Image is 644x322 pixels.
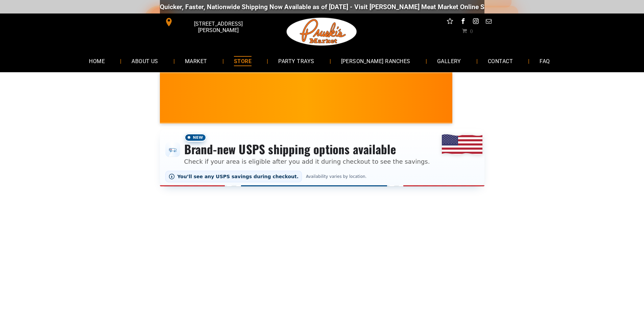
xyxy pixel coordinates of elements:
h3: Brand-new USPS shipping options available [184,142,430,157]
span: New [184,133,207,142]
a: MARKET [175,52,217,70]
div: Shipping options announcement [160,129,484,186]
a: PARTY TRAYS [268,52,324,70]
a: Social network [446,17,454,27]
p: Check if your area is eligible after you add it during checkout to see the savings. [184,157,430,166]
div: Quicker, Faster, Nationwide Shipping Now Available as of [DATE] - Visit [PERSON_NAME] Meat Market... [157,3,566,11]
a: instagram [471,17,480,27]
a: facebook [458,17,467,27]
a: HOME [79,52,115,70]
span: You’ll see any USPS savings during checkout. [177,174,299,179]
span: [PERSON_NAME] MARKET [448,103,581,113]
a: CONTACT [478,52,523,70]
a: GALLERY [427,52,471,70]
a: ABOUT US [121,52,168,70]
a: FAQ [529,52,560,70]
img: Pruski-s+Market+HQ+Logo2-1920w.png [285,14,358,50]
span: Availability varies by location. [305,174,368,179]
a: [PERSON_NAME] RANCHES [331,52,421,70]
a: email [484,17,493,27]
a: [STREET_ADDRESS][PERSON_NAME] [160,17,263,27]
span: 0 [470,28,473,33]
span: [STREET_ADDRESS][PERSON_NAME] [174,17,262,37]
a: STORE [224,52,262,70]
